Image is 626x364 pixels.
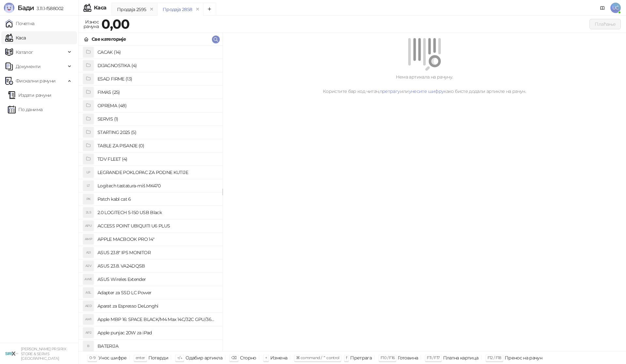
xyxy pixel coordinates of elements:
[296,355,339,360] span: ⌘ command / ⌃ control
[117,6,146,13] div: Продаја 2595
[83,328,94,338] div: AP2
[101,16,129,32] strong: 0,00
[83,301,94,311] div: AED
[270,354,287,362] div: Измена
[136,355,145,360] span: enter
[89,355,95,360] span: 0-9
[83,247,94,258] div: A2I
[97,100,217,111] h4: OPREMA (48)
[83,274,94,284] div: AWE
[350,354,372,362] div: Претрага
[82,18,100,31] div: Износ рачуна
[97,194,217,204] h4: Patch kabl cat 6
[97,301,217,311] h4: Aparat za Espresso DeLonghi
[193,7,202,12] button: remove
[83,221,94,231] div: APU
[97,221,217,231] h4: ACCESS POINT UBIQUITI U6 PLUS
[79,46,222,351] div: grid
[163,6,192,13] div: Продаја 2858
[589,19,621,29] button: Плаћање
[203,3,216,16] button: Add tab
[265,355,267,360] span: +
[177,355,182,360] span: ↑/↓
[8,103,42,116] a: По данима
[97,127,217,138] h4: STARTING 2025 (5)
[409,88,444,94] a: унесите шифру
[16,60,40,73] span: Документи
[21,347,66,361] small: [PERSON_NAME] PR SIRIX STORE & SERVIS [GEOGRAPHIC_DATA]
[83,207,94,218] div: 2LS
[97,140,217,151] h4: TABLE ZA PISANJE (0)
[97,60,217,71] h4: DIJAGNOSTIKA (4)
[597,3,608,13] a: Документација
[98,354,127,362] div: Унос шифре
[427,355,440,360] span: F11 / F17
[97,167,217,178] h4: LEGRANDE POKLOPAC ZA PODNE KUTIJE
[92,36,126,43] div: Све категорије
[186,354,222,362] div: Одабир артикла
[34,6,63,11] span: 3.11.1-f588002
[18,4,34,12] span: Бади
[83,167,94,178] div: LP
[5,31,26,44] a: Каса
[231,73,618,95] div: Нема артикала на рачуну. Користите бар код читач, или како бисте додали артикле на рачун.
[97,274,217,284] h4: ASUS Wireles Extender
[346,355,347,360] span: f
[16,46,33,59] span: Каталог
[94,5,106,10] div: Каса
[97,74,217,84] h4: ESAD FIRME (13)
[97,87,217,97] h4: FIMAS (25)
[97,154,217,164] h4: TDV FLEET (4)
[83,261,94,271] div: A2V
[97,328,217,338] h4: Apple punjac 20W za iPad
[97,247,217,258] h4: ASUS 23.8" IPS MONITOR
[97,287,217,298] h4: Adapter za SSD LC Power
[97,47,217,57] h4: CACAK (14)
[240,354,256,362] div: Сторно
[148,354,169,362] div: Потврди
[83,341,94,351] div: B
[83,314,94,325] div: AM1
[8,89,52,102] a: Издати рачуни
[97,261,217,271] h4: ASUS 23.8. VA24DQSB
[97,234,217,244] h4: APPLE MACBOOK PRO 14"
[97,341,217,351] h4: BATERIJA
[83,287,94,298] div: ASL
[97,114,217,124] h4: SERVIS (1)
[380,88,400,94] a: претрагу
[83,234,94,244] div: AMP
[97,207,217,218] h4: 2.0 LOGITECH S-150 USB Black
[97,181,217,191] h4: Logitech tastatura-miš MK470
[4,3,14,13] img: Logo
[5,17,35,30] a: Почетна
[380,355,395,360] span: F10 / F16
[147,7,156,12] button: remove
[5,347,18,360] img: 64x64-companyLogo-cb9a1907-c9b0-4601-bb5e-5084e694c383.png
[398,354,418,362] div: Готовина
[610,3,621,13] span: UĆ
[505,354,542,362] div: Пренос на рачун
[83,194,94,204] div: PK
[83,181,94,191] div: LT
[16,74,55,87] span: Фискални рачуни
[97,314,217,325] h4: Apple MBP 16: SPACE BLACK/M4 Max 14C/32C GPU/36GB/1T-ZEE
[231,355,236,360] span: ⌫
[487,355,501,360] span: F12 / F18
[443,354,479,362] div: Платна картица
